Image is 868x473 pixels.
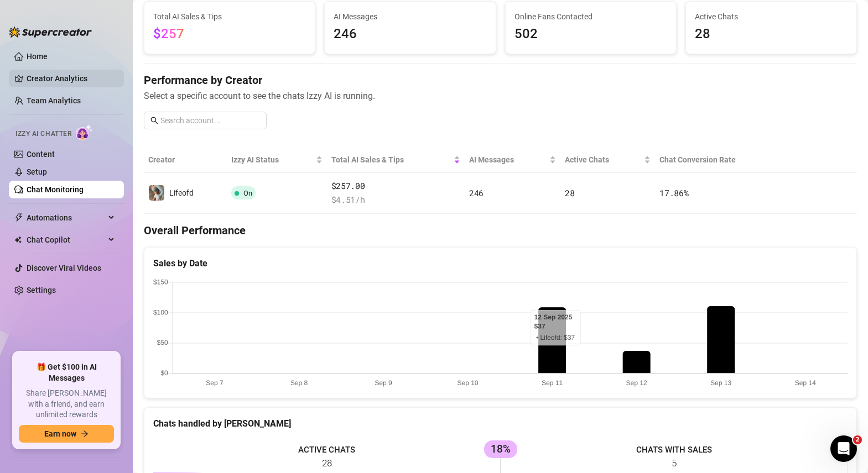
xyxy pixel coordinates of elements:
[81,430,89,438] span: arrow-right
[514,10,667,23] span: Online Fans Contacted
[327,147,465,173] th: Total AI Sales & Tips
[27,52,48,61] a: Home
[655,147,786,173] th: Chat Conversion Rate
[19,362,114,383] span: 🎁 Get $100 in AI Messages
[27,167,47,176] a: Setup
[830,435,857,462] iframe: Intercom live chat
[27,264,101,272] a: Discover Viral Videos
[695,10,848,23] span: Active Chats
[169,188,194,197] span: Lifeofd
[243,189,252,197] span: On
[27,231,105,249] span: Chat Copilot
[15,129,71,139] span: Izzy AI Chatter
[560,147,655,173] th: Active Chats
[231,154,314,166] span: Izzy AI Status
[227,147,327,173] th: Izzy AI Status
[695,24,848,45] span: 28
[565,187,574,198] span: 28
[331,193,460,207] span: $ 4.51 /h
[19,388,114,421] span: Share [PERSON_NAME] with a friend, and earn unlimited rewards
[27,70,115,87] a: Creator Analytics
[331,154,451,166] span: Total AI Sales & Tips
[469,154,547,166] span: AI Messages
[469,187,484,198] span: 246
[76,124,93,140] img: AI Chatter
[14,213,23,222] span: thunderbolt
[27,209,105,227] span: Automations
[334,24,486,45] span: 246
[331,180,460,193] span: $257.00
[144,72,857,88] h4: Performance by Creator
[659,187,688,198] span: 17.86 %
[465,147,560,173] th: AI Messages
[27,96,81,105] a: Team Analytics
[153,26,184,41] span: $257
[334,10,486,23] span: AI Messages
[144,89,857,103] span: Select a specific account to see the chats Izzy AI is running.
[150,117,158,124] span: search
[14,236,22,244] img: Chat Copilot
[44,429,76,438] span: Earn now
[19,425,114,443] button: Earn nowarrow-right
[153,256,848,270] div: Sales by Date
[27,185,84,194] a: Chat Monitoring
[514,24,667,45] span: 502
[9,27,92,38] img: logo-BBDzfeDw.svg
[565,154,642,166] span: Active Chats
[149,185,164,201] img: Lifeofd
[160,114,260,127] input: Search account...
[153,10,306,23] span: Total AI Sales & Tips
[27,286,56,295] a: Settings
[853,435,862,444] span: 2
[144,147,227,173] th: Creator
[153,417,848,430] div: Chats handled by [PERSON_NAME]
[144,223,857,238] h4: Overall Performance
[27,150,55,159] a: Content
